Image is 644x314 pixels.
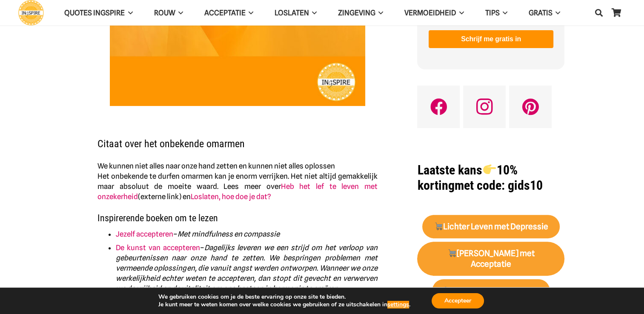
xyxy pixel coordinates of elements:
[116,229,378,239] li: –
[275,9,309,17] span: Loslaten
[204,9,246,17] span: Acceptatie
[327,2,394,24] a: ZingevingZingeving Menu
[422,215,560,238] a: 🛒Lichter Leven met Depressie
[590,2,607,23] a: Zoeken
[116,243,378,294] li: –
[435,222,443,230] img: 🛒
[474,2,518,24] a: TIPSTIPS Menu
[191,192,271,201] a: Loslaten, hoe doe je dat?
[177,230,280,238] em: Met mindfulness en compassie
[417,163,517,193] strong: Laatste kans 10% korting
[158,301,410,308] p: Je kunt meer te weten komen over welke cookies we gebruiken of ze uitschakelen in .
[309,2,317,23] span: Loslaten Menu
[434,222,548,231] strong: Lichter Leven met Depressie
[529,9,552,17] span: GRATIS
[499,2,507,23] span: TIPS Menu
[387,301,409,308] button: settings
[264,2,327,24] a: LoslatenLoslaten Menu
[116,243,378,293] em: Dagelijks leveren we een strijd om het verloop van gebeurtenissen naar onze hand te zetten. We be...
[485,9,499,17] span: TIPS
[97,127,378,150] h2: Citaat over het onbekende omarmen
[448,249,456,257] img: 🛒
[432,279,550,303] a: 🛒Bouwstenen Zingeving
[463,86,506,128] a: Instagram
[483,163,496,176] img: 👉
[64,9,125,17] span: QUOTES INGSPIRE
[246,2,253,23] span: Acceptatie Menu
[444,286,538,296] strong: Bouwstenen Zingeving
[394,2,474,24] a: VERMOEIDHEIDVERMOEIDHEID Menu
[417,86,460,128] a: Facebook
[116,230,173,238] a: Jezelf accepteren
[116,243,200,252] a: De kunst van accepteren
[97,161,378,202] p: We kunnen niet alles naar onze hand zetten en kunnen niet alles oplossen Het onbekende te durfen ...
[338,9,375,17] span: Zingeving
[404,9,456,17] span: VERMOEIDHEID
[417,163,564,193] h1: met code: gids10
[429,30,553,48] button: Schrijf me gratis in
[54,2,143,24] a: QUOTES INGSPIREQUOTES INGSPIRE Menu
[194,2,264,24] a: AcceptatieAcceptatie Menu
[447,248,535,269] strong: [PERSON_NAME] met Acceptatie
[509,86,552,128] a: Pinterest
[444,286,452,294] img: 🛒
[125,2,132,23] span: QUOTES INGSPIRE Menu
[158,293,410,301] p: We gebruiken cookies om je de beste ervaring op onze site te bieden.
[552,2,560,23] span: GRATIS Menu
[518,2,571,24] a: GRATISGRATIS Menu
[143,2,193,24] a: ROUWROUW Menu
[97,212,378,229] h3: Inspirerende boeken om te lezen
[375,2,383,23] span: Zingeving Menu
[456,2,464,23] span: VERMOEIDHEID Menu
[432,293,484,308] button: Accepteer
[175,2,183,23] span: ROUW Menu
[417,242,564,276] a: 🛒[PERSON_NAME] met Acceptatie
[154,9,175,17] span: ROUW
[97,182,378,201] a: Heb het lef te leven met onzekerheid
